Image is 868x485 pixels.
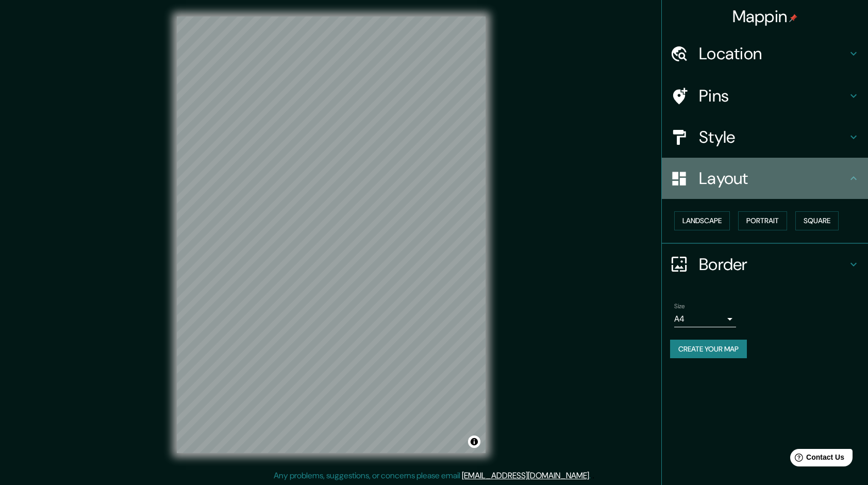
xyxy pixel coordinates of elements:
div: Layout [662,158,868,199]
button: Toggle attribution [468,436,480,448]
label: Size [674,302,685,310]
div: Location [662,33,868,74]
button: Landscape [674,211,730,230]
button: Square [795,211,839,230]
canvas: Map [177,16,486,453]
div: Border [662,244,868,285]
a: [EMAIL_ADDRESS][DOMAIN_NAME] [462,470,589,481]
p: Any problems, suggestions, or concerns please email . [274,470,591,482]
iframe: Help widget launcher [776,445,857,474]
h4: Mappin [732,6,798,27]
div: Pins [662,75,868,116]
h4: Style [699,127,847,147]
div: Style [662,116,868,158]
h4: Border [699,254,847,275]
h4: Layout [699,168,847,189]
button: Portrait [738,211,787,230]
div: A4 [674,311,736,327]
img: pin-icon.png [789,14,797,22]
h4: Location [699,43,847,64]
h4: Pins [699,86,847,106]
div: . [591,470,592,482]
div: . [592,470,594,482]
button: Create your map [670,340,747,359]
